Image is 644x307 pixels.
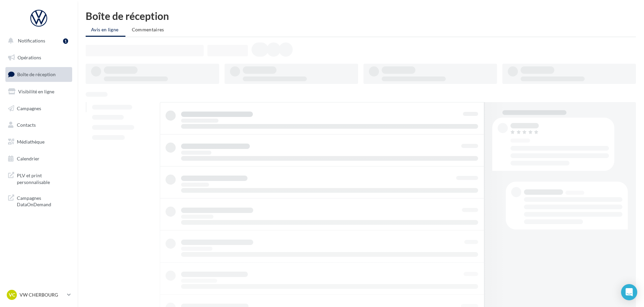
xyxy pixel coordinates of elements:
[18,89,54,94] span: Visibilité en ligne
[17,71,56,77] span: Boîte de réception
[4,118,74,132] a: Contacts
[4,191,74,211] a: Campagnes DataOnDemand
[20,291,64,298] p: VW CHERBOURG
[17,139,45,145] span: Médiathèque
[5,288,72,301] a: VC VW CHERBOURG
[4,85,74,99] a: Visibilité en ligne
[132,27,164,32] span: Commentaires
[17,122,36,128] span: Contacts
[621,284,637,300] div: Open Intercom Messenger
[4,152,74,166] a: Calendrier
[17,156,39,161] span: Calendrier
[18,38,45,43] span: Notifications
[4,135,74,149] a: Médiathèque
[86,11,636,21] div: Boîte de réception
[4,67,74,82] a: Boîte de réception
[4,101,74,116] a: Campagnes
[4,168,74,188] a: PLV et print personnalisable
[63,38,68,44] div: 1
[4,51,74,65] a: Opérations
[17,171,69,185] span: PLV et print personnalisable
[9,291,15,298] span: VC
[4,34,71,48] button: Notifications 1
[17,105,41,111] span: Campagnes
[18,55,41,60] span: Opérations
[17,193,69,208] span: Campagnes DataOnDemand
